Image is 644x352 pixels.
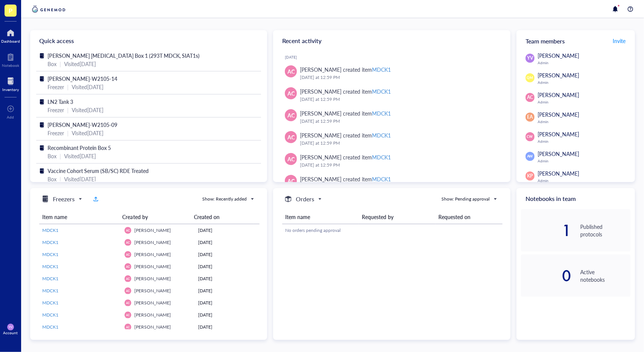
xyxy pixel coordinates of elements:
span: LN2 Tank 3 [48,98,73,105]
span: MDCK1 [42,227,58,233]
span: AC [126,325,130,329]
span: AC [287,89,295,97]
div: Notebook [2,63,19,68]
span: AC [287,155,295,163]
span: KP [527,173,533,179]
div: Visited [DATE] [72,106,103,114]
div: [DATE] at 12:59 PM [300,74,498,81]
span: [PERSON_NAME] [538,150,579,157]
span: EA [527,114,533,120]
div: No orders pending approval [285,227,500,234]
span: AC [126,228,130,232]
div: [DATE] [285,55,504,59]
div: Admin [538,100,630,104]
a: Inventory [2,75,19,92]
th: Created on [191,210,254,224]
span: AC [126,289,130,292]
span: AC [126,241,130,244]
div: Freezer [48,106,64,114]
div: Show: Pending approval [441,196,490,202]
span: Vaccine Cohort Serum (SB/SC) RDE Treated [48,167,149,174]
div: [PERSON_NAME] created item [300,131,391,139]
div: Box [48,60,57,68]
div: [DATE] [198,239,257,246]
span: MDCK1 [42,300,58,306]
span: MDCK1 [42,239,58,245]
div: [DATE] [198,251,257,258]
div: 0 [521,270,571,282]
a: AC[PERSON_NAME] created itemMDCK1[DATE] at 12:59 PM [279,106,504,128]
div: Visited [DATE] [64,60,96,68]
div: 1 [521,224,571,236]
a: Dashboard [1,27,20,43]
span: [PERSON_NAME] [MEDICAL_DATA] Box 1 (293T MDCK, SIAT1s) [48,52,200,59]
div: | [67,106,69,114]
a: Notebook [2,51,19,68]
div: [PERSON_NAME] created item [300,153,391,161]
span: MDCK1 [42,324,58,330]
span: MDCK1 [42,263,58,270]
span: MDCK1 [42,312,58,318]
div: | [67,83,69,91]
span: Invite [613,37,626,45]
a: MDCK1 [42,324,118,330]
a: MDCK1 [42,251,118,258]
span: [PERSON_NAME] [134,300,171,306]
div: | [60,152,61,160]
div: Active notebooks [580,268,630,283]
span: AC [287,111,295,119]
span: [PERSON_NAME] [134,324,171,330]
a: MDCK1 [42,239,118,246]
span: [PERSON_NAME] [538,130,579,138]
div: Visited [DATE] [64,152,96,160]
th: Created by [120,210,191,224]
span: QM [527,75,533,80]
span: [PERSON_NAME] [134,239,171,245]
div: Freezer [48,83,64,91]
span: Recombinant Protein Box 5 [48,144,111,151]
span: AC [527,94,533,101]
h5: Freezers [53,195,75,204]
span: MDCK1 [42,275,58,282]
div: MDCK1 [372,110,391,117]
div: [DATE] at 12:59 PM [300,117,498,125]
div: [DATE] [198,275,257,282]
div: Recent activity [273,30,510,51]
a: MDCK1 [42,287,118,294]
div: Admin [538,80,630,85]
span: AC [126,253,130,256]
div: Admin [538,178,630,183]
a: MDCK1 [42,275,118,282]
div: [PERSON_NAME] created item [300,109,391,117]
div: [PERSON_NAME] created item [300,65,391,74]
a: MDCK1 [42,263,118,270]
span: AC [287,133,295,141]
span: [PERSON_NAME] [134,227,171,233]
a: AC[PERSON_NAME] created itemMDCK1[DATE] at 12:59 PM [279,84,504,106]
button: Invite [612,35,626,47]
div: [DATE] [198,300,257,306]
a: MDCK1 [42,300,118,306]
span: [PERSON_NAME] [538,91,579,99]
a: MDCK1 [42,227,118,234]
div: [DATE] at 12:59 PM [300,161,498,169]
span: MDCK1 [42,287,58,294]
th: Requested by [359,210,435,224]
div: Dashboard [1,39,20,43]
a: AC[PERSON_NAME] created itemMDCK1[DATE] at 12:59 PM [279,62,504,84]
div: Notebooks in team [516,188,635,209]
div: Admin [538,119,630,124]
th: Requested on [435,210,503,224]
div: [PERSON_NAME] created item [300,87,391,96]
div: [DATE] at 12:59 PM [300,139,498,147]
div: Inventory [2,87,19,92]
th: Item name [282,210,359,224]
div: | [67,129,69,137]
span: [PERSON_NAME] [134,251,171,258]
span: [PERSON_NAME] [134,275,171,282]
span: CW [527,134,533,139]
div: Box [48,152,57,160]
span: [PERSON_NAME] [134,287,171,294]
div: Add [7,115,14,119]
div: Freezer [48,129,64,137]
